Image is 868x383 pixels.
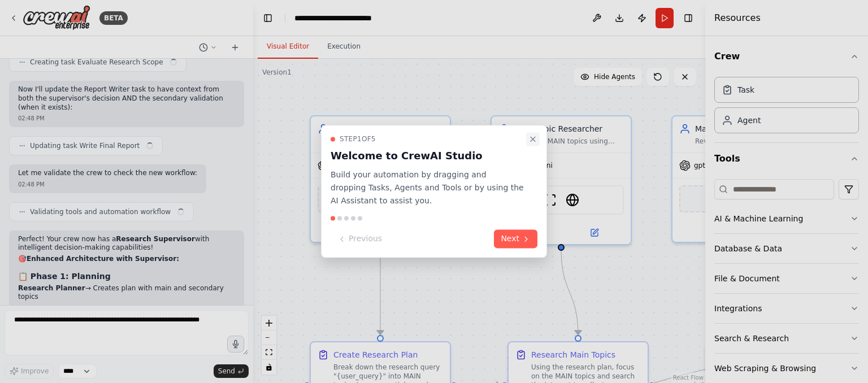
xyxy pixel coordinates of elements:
button: Previous [331,230,389,249]
p: Build your automation by dragging and dropping Tasks, Agents and Tools or by using the AI Assista... [331,168,524,207]
button: Close walkthrough [526,132,540,146]
button: Hide left sidebar [260,10,276,26]
span: Step 1 of 5 [340,134,376,143]
h3: Welcome to CrewAI Studio [331,148,524,164]
button: Next [494,230,537,249]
